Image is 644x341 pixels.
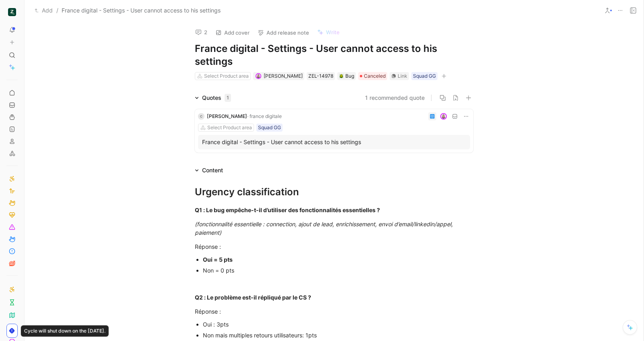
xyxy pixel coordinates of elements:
img: 🪲 [339,74,344,79]
button: Add cover [212,27,253,38]
span: Canceled [364,72,386,80]
img: avatar [256,74,260,79]
span: France digital - Settings - User cannot access to his settings [62,6,221,15]
div: Réponse : [195,307,473,316]
img: ZELIQ [8,8,16,16]
div: Urgency classification [195,185,473,199]
h1: France digital - Settings - User cannot access to his settings [195,42,473,68]
div: Quotes1 [192,93,234,103]
button: 2 [192,27,211,38]
button: Add [33,6,55,15]
span: [PERSON_NAME] [264,73,303,79]
div: 🪲Bug [337,72,356,80]
strong: Oui = 5 pts [203,256,233,263]
span: Write [326,29,340,36]
span: · france digitale [247,113,282,119]
div: Oui : 3pts [203,320,473,329]
div: Link [398,72,407,80]
img: avatar [441,114,446,119]
button: Write [314,27,343,38]
div: Bug [339,72,354,80]
div: Quotes [202,93,231,103]
strong: Q1 : Le bug empêche-t-il d’utiliser des fonctionnalités essentielles ? [195,207,380,213]
div: Cycle will shut down on the [DATE]. [21,325,109,337]
button: ZELIQ [6,6,18,18]
button: Add release note [254,27,313,38]
div: C [198,113,204,120]
span: [PERSON_NAME] [207,113,247,119]
em: (fonctionnalité essentielle : connection, ajout de lead, enrichissement, envoi d’email/linkedin/a... [195,221,454,236]
strong: Q2 : Le problème est-il répliqué par le CS ? [195,294,311,301]
div: Squad GG [258,124,281,132]
button: 1 recommended quote [365,93,425,103]
div: France digital - Settings - User cannot access to his settings [202,137,466,147]
div: Select Product area [207,124,252,132]
div: Select Product area [204,72,249,80]
div: 1 [225,94,231,102]
div: Canceled [358,72,387,80]
div: Squad GG [413,72,436,80]
div: Content [202,165,223,175]
div: Non = 0 pts [203,266,473,275]
div: Réponse : [195,242,473,251]
div: Non mais multiples retours utilisateurs: 1pts [203,331,473,339]
div: ZEL-14978 [308,72,333,80]
span: / [56,6,58,15]
div: Content [192,165,226,175]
